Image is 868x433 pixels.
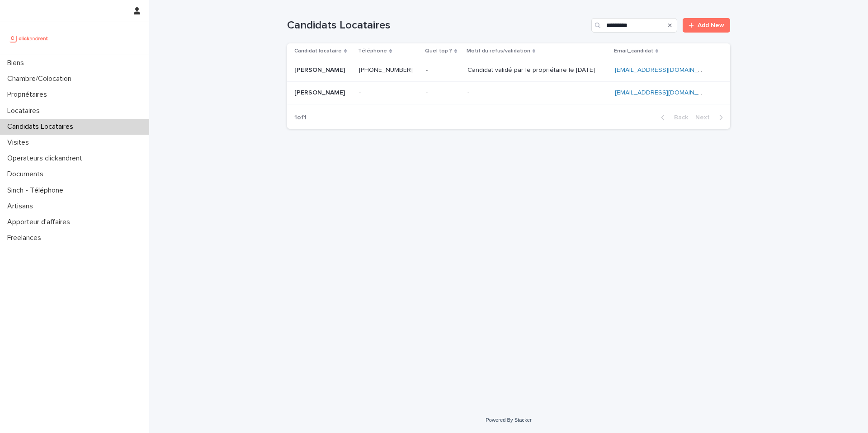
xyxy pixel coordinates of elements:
p: [PERSON_NAME] [294,87,347,97]
span: Next [695,114,715,121]
img: UCB0brd3T0yccxBKYDjQ [7,29,51,47]
p: Biens [4,59,31,67]
a: [EMAIL_ADDRESS][DOMAIN_NAME] [615,67,717,73]
p: - [426,87,429,97]
p: Chambre/Colocation [4,75,79,83]
span: Add New [698,22,724,28]
p: Motif du refus/validation [467,46,530,56]
p: - [467,87,471,97]
p: Candidat validé par le propriétaire le [DATE] [467,65,597,74]
p: [PERSON_NAME] [294,65,347,74]
p: Candidat locataire [294,46,342,56]
h1: Candidats Locataires [287,19,588,32]
tr: [PERSON_NAME][PERSON_NAME] [PHONE_NUMBER] -- Candidat validé par le propriétaire le [DATE]Candida... [287,59,730,82]
a: Add New [683,18,730,33]
ringoverc2c-84e06f14122c: Call with Ringover [359,67,413,73]
p: Sinch - Téléphone [4,186,71,195]
input: Search [591,18,677,33]
p: Quel top ? [425,46,452,56]
p: Freelances [4,234,48,242]
p: Locataires [4,107,47,115]
p: Visites [4,138,36,147]
p: Artisans [4,202,40,211]
p: Propriétaires [4,90,54,99]
tr: [PERSON_NAME][PERSON_NAME] -- -- -- [EMAIL_ADDRESS][DOMAIN_NAME] [287,82,730,104]
p: 1 of 1 [287,107,314,129]
p: Téléphone [358,46,387,56]
p: Documents [4,170,51,179]
button: Next [692,113,730,122]
p: Candidats Locataires [4,122,80,131]
p: Apporteur d'affaires [4,218,77,226]
span: Back [669,114,688,121]
p: Operateurs clickandrent [4,154,90,163]
p: Email_candidat [614,46,653,56]
p: - [359,87,363,97]
a: [EMAIL_ADDRESS][DOMAIN_NAME] [615,89,717,96]
button: Back [654,113,692,122]
p: - [426,65,429,74]
ringoverc2c-number-84e06f14122c: [PHONE_NUMBER] [359,67,413,73]
a: Powered By Stacker [486,417,531,423]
